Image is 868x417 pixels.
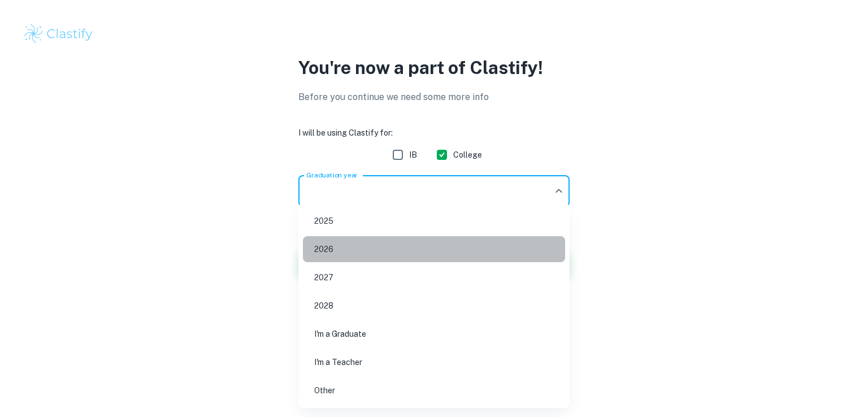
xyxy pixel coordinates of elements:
[303,236,565,262] li: 2026
[303,377,565,403] li: Other
[303,208,565,234] li: 2025
[303,321,565,347] li: I'm a Graduate
[303,293,565,319] li: 2028
[303,264,565,290] li: 2027
[303,349,565,375] li: I'm a Teacher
